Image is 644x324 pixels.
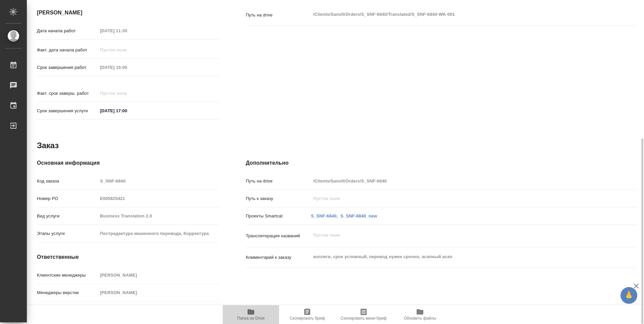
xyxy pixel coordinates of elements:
input: Пустое поле [98,229,219,238]
span: Папка на Drive [237,316,265,321]
a: S_SNF-6840_new [340,213,377,218]
button: Скопировать мини-бриф [335,305,392,324]
input: Пустое поле [98,194,219,203]
p: Факт. дата начала работ [37,47,98,53]
input: Пустое поле [98,26,156,36]
input: Пустое поле [311,194,604,203]
p: Комментарий к заказу [246,254,311,261]
input: Пустое поле [98,211,219,221]
p: Дата начала работ [37,28,98,34]
p: Номер РО [37,195,98,202]
span: Обновить файлы [404,316,436,321]
p: Путь на drive [246,12,311,18]
input: Пустое поле [98,88,156,98]
a: S_SNF-6840, [311,213,338,218]
button: Скопировать бриф [279,305,335,324]
input: Пустое поле [98,270,219,280]
p: Клиентские менеджеры [37,272,98,279]
input: ✎ Введи что-нибудь [98,106,156,116]
p: Срок завершения работ [37,64,98,71]
textarea: коллеги, срок условный, перевод нужен срочно, асапный асап [311,251,604,262]
button: Обновить файлы [392,305,448,324]
p: Факт. срок заверш. работ [37,90,98,97]
p: Срок завершения услуги [37,108,98,114]
h4: Дополнительно [246,159,637,167]
p: Вид услуги [37,213,98,219]
input: Пустое поле [98,63,156,72]
span: Скопировать бриф [289,316,325,321]
input: Пустое поле [311,176,604,186]
p: Путь на drive [246,178,311,185]
input: Пустое поле [98,45,156,55]
p: Код заказа [37,178,98,185]
button: Папка на Drive [223,305,279,324]
h4: [PERSON_NAME] [37,9,219,17]
span: Скопировать мини-бриф [340,316,386,321]
p: Транслитерация названий [246,233,311,239]
input: Пустое поле [98,176,219,186]
input: Пустое поле [98,288,219,297]
h2: Заказ [37,140,59,151]
span: 🙏 [623,288,635,302]
p: Этапы услуги [37,230,98,237]
p: Менеджеры верстки [37,289,98,296]
p: Проекты Smartcat [246,213,311,219]
p: Путь к заказу [246,195,311,202]
button: 🙏 [621,287,637,304]
h4: Ответственные [37,253,219,261]
h4: Основная информация [37,159,219,167]
textarea: /Clients/Sanofi/Orders/S_SNF-6840/Translated/S_SNF-6840-WK-001 [311,9,604,20]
